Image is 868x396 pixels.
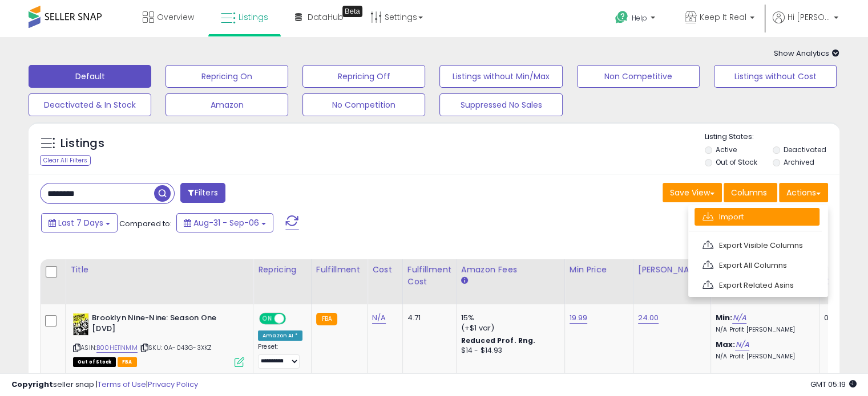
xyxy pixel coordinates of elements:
span: | SKU: 0A-043G-3XKZ [139,343,212,352]
span: Keep It Real [700,11,746,23]
button: Save View [663,183,722,202]
button: Listings without Min/Max [439,65,562,88]
label: Out of Stock [716,157,757,167]
button: Last 7 Days [41,213,118,232]
a: Import [695,208,819,226]
th: The percentage added to the cost of goods (COGS) that forms the calculator for Min & Max prices. [710,259,819,304]
div: Min Price [570,264,628,276]
button: Repricing Off [302,65,425,88]
div: seller snap | | [11,379,198,390]
small: Amazon Fees. [461,276,468,286]
p: N/A Profit [PERSON_NAME] [716,353,810,361]
img: 51mTls807-L._SL40_.jpg [73,313,89,336]
div: [PERSON_NAME] [638,264,706,276]
a: Help [606,2,667,37]
a: N/A [735,339,749,350]
div: $14 - $14.93 [461,346,556,356]
span: 2025-09-14 05:19 GMT [810,379,857,390]
button: Suppressed No Sales [439,93,562,116]
label: Deactivated [783,145,826,154]
div: Clear All Filters [40,155,91,166]
a: B00HE11NMM [96,343,138,353]
span: Aug-31 - Sep-06 [193,217,259,228]
button: Non Competitive [577,65,700,88]
div: Fulfillment Cost [407,264,451,288]
b: Min: [716,312,733,323]
a: Privacy Policy [148,379,198,390]
div: Preset: [258,343,302,369]
a: 19.99 [570,312,588,324]
span: OFF [284,314,302,324]
span: Help [632,13,647,23]
button: Aug-31 - Sep-06 [176,213,273,232]
a: N/A [372,312,386,324]
span: Compared to: [119,218,172,229]
a: Export Related Asins [695,276,819,294]
h5: Listings [60,136,104,152]
span: Columns [731,187,767,198]
b: Brooklyn Nine-Nine: Season One [DVD] [92,313,231,337]
button: Repricing On [165,65,288,88]
button: Amazon [165,93,288,116]
a: N/A [732,312,746,324]
span: Show Analytics [774,48,839,59]
span: All listings that are currently out of stock and unavailable for purchase on Amazon [73,357,116,367]
a: Export Visible Columns [695,236,819,254]
div: ASIN: [73,313,244,366]
div: Fulfillment [316,264,362,276]
button: Columns [724,183,777,202]
div: Repricing [258,264,306,276]
button: Deactivated & In Stock [29,93,151,116]
span: Overview [157,11,194,23]
div: Amazon Fees [461,264,560,276]
button: No Competition [302,93,425,116]
a: Hi [PERSON_NAME] [773,11,838,37]
span: FBA [118,357,137,367]
button: Listings without Cost [714,65,837,88]
div: Cost [372,264,398,276]
a: 24.00 [638,312,659,324]
a: Terms of Use [98,379,146,390]
strong: Copyright [11,379,53,390]
b: Reduced Prof. Rng. [461,336,536,345]
span: Hi [PERSON_NAME] [788,11,830,23]
div: 15% [461,313,556,323]
span: Listings [239,11,268,23]
small: FBA [316,313,337,325]
a: Export All Columns [695,256,819,274]
div: Amazon AI * [258,330,302,341]
label: Archived [783,157,814,167]
div: Title [70,264,248,276]
span: ON [260,314,274,324]
i: Get Help [615,10,629,25]
b: Max: [716,339,736,350]
button: Default [29,65,151,88]
span: DataHub [308,11,344,23]
div: Tooltip anchor [342,6,362,17]
span: Last 7 Days [58,217,103,228]
button: Filters [180,183,225,203]
button: Actions [779,183,828,202]
div: 0 [824,313,859,323]
p: N/A Profit [PERSON_NAME] [716,326,810,334]
label: Active [716,145,737,154]
p: Listing States: [705,132,839,142]
div: (+$1 var) [461,323,556,333]
div: 4.71 [407,313,447,323]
